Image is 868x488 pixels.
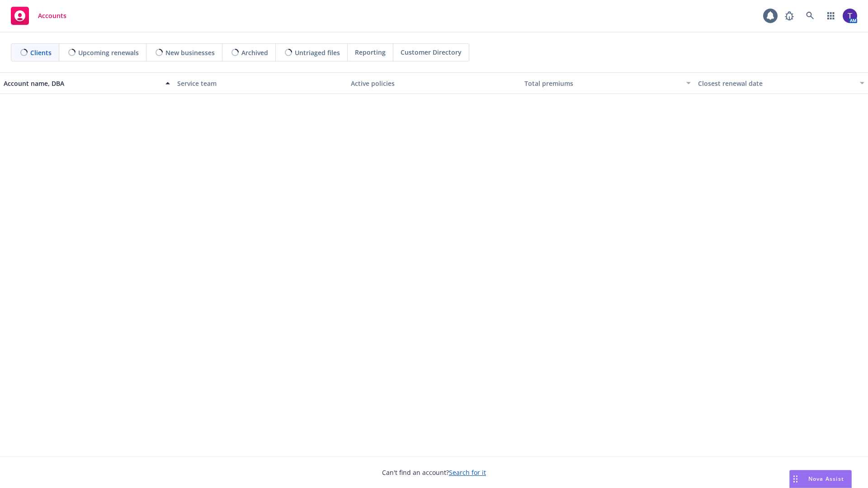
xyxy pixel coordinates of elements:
div: Service team [177,79,344,88]
span: New businesses [165,48,215,57]
a: Search [801,7,819,25]
button: Closest renewal date [694,72,868,94]
a: Search for it [449,468,486,477]
div: Drag to move [790,470,801,488]
span: Can't find an account? [382,468,486,477]
button: Nova Assist [789,470,852,488]
button: Total premiums [521,72,694,94]
a: Switch app [822,7,840,25]
img: photo [843,9,857,23]
span: Upcoming renewals [78,48,139,57]
div: Total premiums [524,79,681,88]
span: Clients [30,48,52,57]
div: Active policies [351,79,517,88]
span: Untriaged files [295,48,340,57]
span: Customer Directory [401,47,462,57]
button: Service team [174,72,347,94]
div: Account name, DBA [4,79,160,88]
span: Reporting [355,47,386,57]
a: Accounts [7,3,70,28]
a: Report a Bug [780,7,798,25]
span: Nova Assist [808,475,844,483]
div: Closest renewal date [698,79,854,88]
button: Active policies [347,72,521,94]
span: Accounts [38,12,66,19]
span: Archived [241,48,268,57]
